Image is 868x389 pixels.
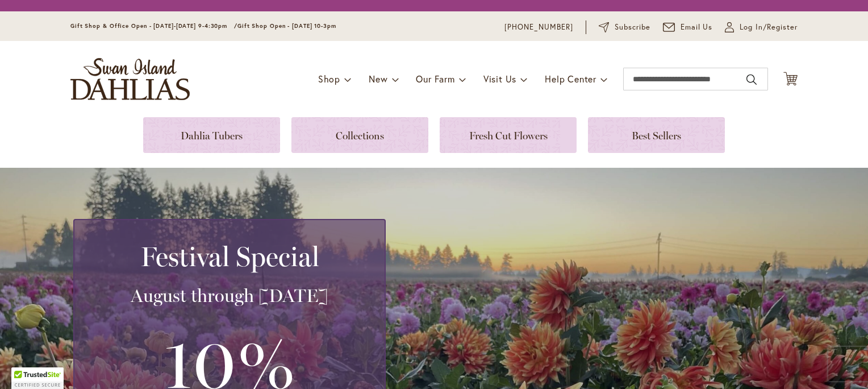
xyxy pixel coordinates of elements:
span: Gift Shop Open - [DATE] 10-3pm [237,22,336,30]
a: Log In/Register [725,22,798,33]
span: Subscribe [615,22,650,33]
a: [PHONE_NUMBER] [504,22,573,33]
h3: August through [DATE] [88,284,371,307]
span: Shop [318,73,340,85]
div: TrustedSite Certified [11,367,64,389]
span: Our Farm [416,73,454,85]
span: Email Us [681,22,713,33]
button: Search [746,71,757,89]
a: Subscribe [599,22,650,33]
h2: Festival Special [88,241,371,272]
span: Help Center [545,73,596,85]
span: Log In/Register [740,22,798,33]
span: Gift Shop & Office Open - [DATE]-[DATE] 9-4:30pm / [70,22,237,30]
a: Email Us [663,22,713,33]
span: Visit Us [483,73,516,85]
a: store logo [70,58,190,100]
span: New [369,73,387,85]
